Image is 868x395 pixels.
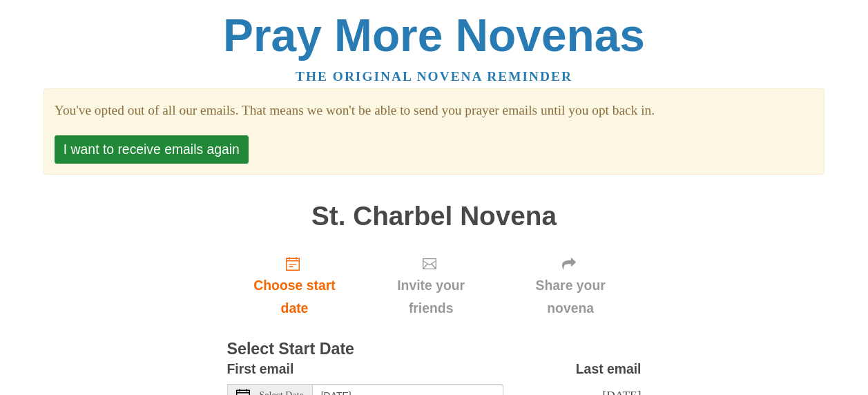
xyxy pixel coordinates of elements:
[227,244,363,327] a: Choose start date
[296,69,572,84] a: The original novena reminder
[227,358,294,380] label: First email
[362,244,499,327] div: Click "Next" to confirm your start date first.
[576,358,642,380] label: Last email
[500,244,642,327] div: Click "Next" to confirm your start date first.
[55,135,249,164] button: I want to receive emails again
[241,274,349,320] span: Choose start date
[514,274,628,320] span: Share your novena
[227,202,642,231] h1: St. Charbel Novena
[55,99,813,122] section: You've opted out of all our emails. That means we won't be able to send you prayer emails until y...
[223,10,645,61] a: Pray More Novenas
[227,340,642,358] h3: Select Start Date
[376,274,485,320] span: Invite your friends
